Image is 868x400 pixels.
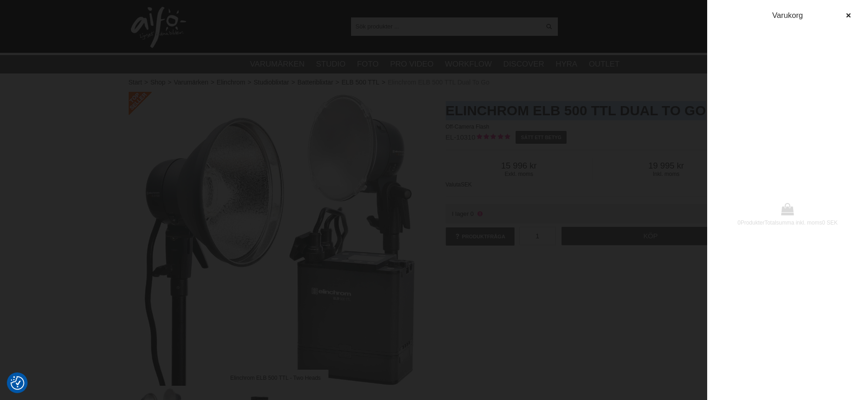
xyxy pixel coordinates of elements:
[741,220,765,226] span: Produkter
[822,220,838,226] span: 0 SEK
[738,220,741,226] span: 0
[11,375,24,391] button: Samtyckesinställningar
[11,376,24,390] img: Revisit consent button
[772,11,803,20] span: Varukorg
[765,220,822,226] span: Totalsumma inkl. moms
